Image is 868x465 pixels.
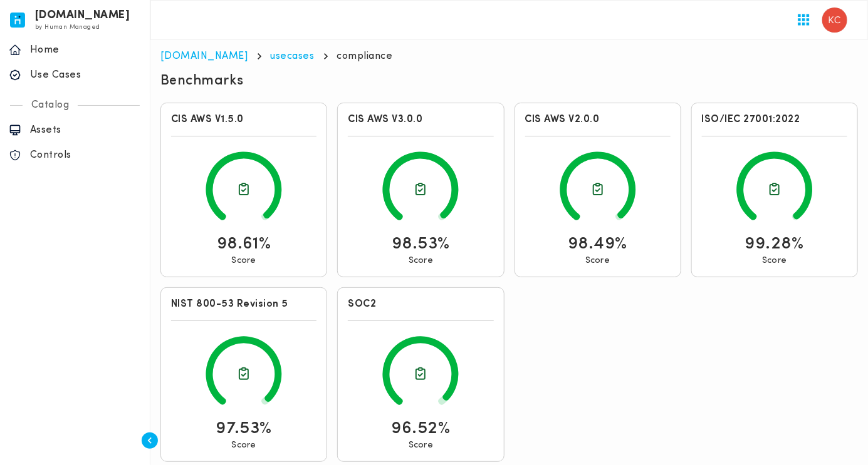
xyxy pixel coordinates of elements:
span: by Human Managed [35,24,100,31]
h6: CIS AWS V3.0.0 [348,113,493,126]
h6: CIS AWS V2.0.0 [525,113,671,126]
p: Score [409,255,433,267]
h6: [DOMAIN_NAME] [35,11,130,20]
p: 97.53% [216,417,272,440]
p: Catalog [23,99,78,111]
a: [DOMAIN_NAME] [160,51,248,61]
p: Score [232,255,256,267]
p: 98.49% [568,233,627,255]
p: Assets [30,124,141,136]
h5: Benchmarks [160,73,244,90]
p: 96.52% [391,417,450,440]
p: Score [585,255,610,267]
h6: SOC2 [348,298,493,310]
p: 99.28% [745,233,804,255]
h6: ISO/IEC 27001:2022 [702,113,847,126]
p: Controls [30,149,141,161]
p: compliance [337,50,393,63]
p: Score [762,255,787,267]
img: Kristofferson Campilan [822,8,847,33]
p: 98.53% [392,233,450,255]
h6: CIS AWS V1.5.0 [171,113,316,126]
p: Home [30,44,141,56]
h6: NIST 800-53 Revision 5 [171,298,316,310]
p: 98.61% [217,233,271,255]
p: Score [232,440,256,451]
button: User [817,3,852,38]
p: Use Cases [30,69,141,81]
a: usecases [271,51,315,61]
img: invicta.io [10,13,25,28]
nav: breadcrumb [160,50,858,63]
p: Score [409,440,433,451]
